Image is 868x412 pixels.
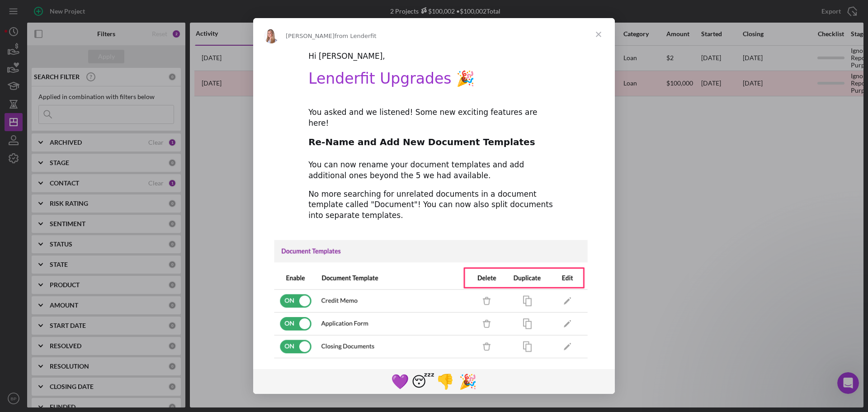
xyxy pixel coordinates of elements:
[582,18,615,51] span: Close
[459,373,477,390] span: 🎉
[264,29,278,43] img: Profile image for Allison
[391,373,409,390] span: 💜
[389,370,411,392] span: purple heart reaction
[434,370,457,392] span: 1 reaction
[286,33,335,39] span: [PERSON_NAME]
[335,33,377,39] span: from Lenderfit
[411,370,434,392] span: sleeping reaction
[308,51,560,62] div: Hi [PERSON_NAME],
[308,107,560,129] div: You asked and we listened! Some new exciting features are here!
[308,136,560,153] h2: Re-Name and Add New Document Templates
[308,189,560,221] div: No more searching for unrelated documents in a document template called "Document"! You can now a...
[411,373,434,390] span: 😴
[308,160,560,181] div: You can now rename your document templates and add additional ones beyond the 5 we had available.
[436,373,454,390] span: 👎
[308,70,560,94] h1: Lenderfit Upgrades 🎉
[457,370,479,392] span: tada reaction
